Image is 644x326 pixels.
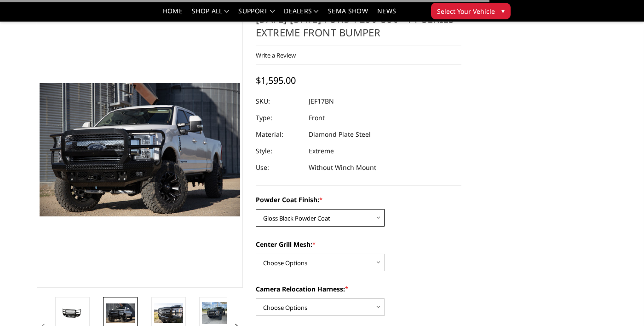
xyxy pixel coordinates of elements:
dt: Style: [256,143,302,159]
a: shop all [192,8,229,21]
a: Home [163,8,183,21]
a: 2017-2022 Ford F250-350 - FT Series - Extreme Front Bumper [37,12,243,288]
dt: Material: [256,126,302,143]
label: Powder Coat Finish: [256,195,462,204]
dd: Diamond Plate Steel [309,126,371,143]
img: 2017-2022 Ford F250-350 - FT Series - Extreme Front Bumper [202,302,231,324]
button: Select Your Vehicle [431,3,511,19]
a: Dealers [284,8,319,21]
dt: SKU: [256,93,302,110]
a: Write a Review [256,51,296,59]
a: Support [238,8,275,21]
dd: Front [309,110,325,126]
span: $1,595.00 [256,74,296,87]
img: 2017-2022 Ford F250-350 - FT Series - Extreme Front Bumper [58,306,87,320]
dd: JEF17BN [309,93,334,110]
dd: Extreme [309,143,334,159]
label: Camera Relocation Harness: [256,284,462,294]
img: 2017-2022 Ford F250-350 - FT Series - Extreme Front Bumper [154,303,183,323]
a: News [377,8,396,21]
span: ▾ [501,6,505,16]
span: Select Your Vehicle [437,6,495,16]
h1: [DATE]-[DATE] Ford F250-350 - FT Series - Extreme Front Bumper [256,12,462,46]
dt: Type: [256,110,302,126]
dt: Use: [256,159,302,176]
a: SEMA Show [328,8,368,21]
img: 2017-2022 Ford F250-350 - FT Series - Extreme Front Bumper [106,303,135,323]
label: Center Grill Mesh: [256,239,462,249]
dd: Without Winch Mount [309,159,376,176]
